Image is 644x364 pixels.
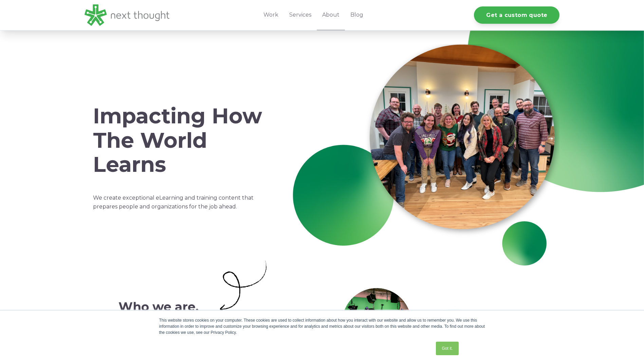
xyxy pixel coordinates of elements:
span: We create exceptional eLearning and training content that prepares people and organizations for t... [93,195,254,210]
img: Arrow [220,260,268,312]
a: Got it. [436,342,458,355]
img: NTGroup [289,44,560,269]
span: Impacting How The World Learns [93,103,262,177]
div: This website stores cookies on your computer. These cookies are used to collect information about... [159,317,485,336]
img: LG - NextThought Logo [85,4,169,26]
h2: Who we are. [118,300,215,314]
a: Get a custom quote [474,6,559,24]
